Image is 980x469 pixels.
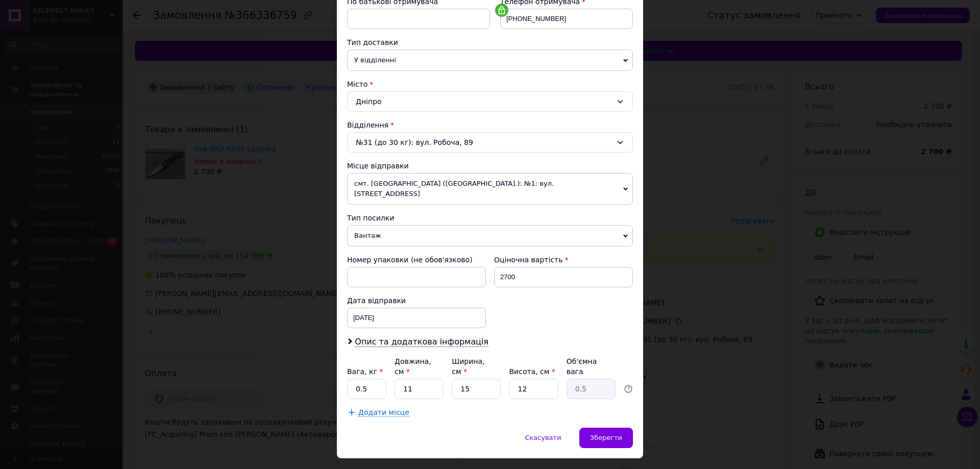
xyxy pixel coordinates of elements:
span: Тип посилки [347,214,394,222]
label: Довжина, см [395,357,431,376]
label: Ширина, см [452,357,484,376]
div: Дата відправки [347,295,486,306]
span: Додати місце [358,408,409,417]
div: Місто [347,79,633,89]
span: Зберегти [590,434,622,441]
input: +380 [500,9,633,29]
span: Опис та додаткова інформація [355,337,488,347]
div: Номер упаковки (не обов'язково) [347,255,486,265]
span: смт. [GEOGRAPHIC_DATA] ([GEOGRAPHIC_DATA].): №1: вул. [STREET_ADDRESS] [347,173,633,205]
label: Висота, см [509,367,555,376]
div: Відділення [347,120,633,130]
div: Оціночна вартість [494,255,633,265]
span: У відділенні [347,50,633,71]
span: Скасувати [525,434,561,441]
div: Дніпро [347,91,633,112]
span: Вантаж [347,225,633,246]
div: №31 (до 30 кг): вул. Робоча, 89 [347,132,633,153]
label: Вага, кг [347,367,383,376]
span: Тип доставки [347,38,398,46]
span: Місце відправки [347,162,409,170]
div: Об'ємна вага [567,356,616,377]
